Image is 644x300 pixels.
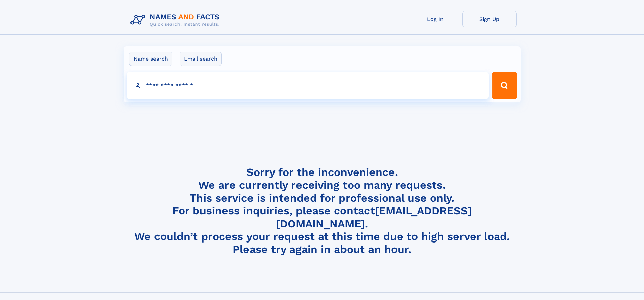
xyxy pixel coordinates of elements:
[128,11,225,29] img: Logo Names and Facts
[127,72,489,99] input: search input
[492,72,517,99] button: Search Button
[128,166,517,256] h4: Sorry for the inconvenience. We are currently receiving too many requests. This service is intend...
[408,11,462,27] a: Log In
[129,52,172,66] label: Name search
[180,52,222,66] label: Email search
[276,204,472,230] a: [EMAIL_ADDRESS][DOMAIN_NAME]
[462,11,517,27] a: Sign Up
